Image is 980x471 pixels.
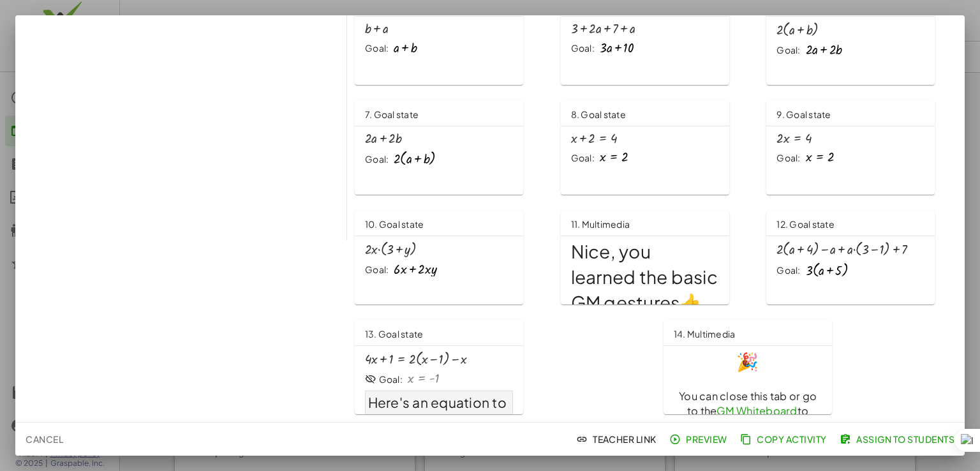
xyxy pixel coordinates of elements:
span: 12. Goal state [776,218,835,230]
a: 11. MultimediaNice, you learned the basic GM gestures👍 [561,210,752,304]
div: Goal: [365,153,389,166]
span: Assign to Students [842,433,954,445]
h3: You can close this tab or go to the to work on any equation or expression you want. [674,389,822,448]
button: Copy Activity [738,428,832,451]
span: 8. Goal state [571,108,626,120]
span: 7. Goal state [365,108,419,120]
a: 9. Goal stateGoal: [766,100,957,195]
span: Copy Activity [743,433,827,445]
h1: Nice, you learned the basic GM gestures [571,239,719,315]
span: 👍 [679,291,702,313]
div: Goal: [776,264,800,277]
div: Goal: [571,152,595,165]
a: 7. Goal stateGoal: [355,100,546,195]
span: 11. Multimedia [571,218,630,230]
a: 8. Goal stateGoal: [561,100,752,195]
span: Cancel [26,433,63,445]
div: Goal: [365,264,389,276]
a: GM Whiteboard [716,404,797,417]
span: Here's an equation to play with. Try to solve for x. [368,394,510,449]
button: Preview [667,428,732,451]
button: Teacher Link [574,428,662,451]
button: Cancel [20,428,68,451]
span: 10. Goal state [365,218,424,230]
span: 14. Multimedia [674,328,736,340]
span: 9. Goal state [776,108,831,120]
div: Goal: [571,42,595,55]
span: 13. Goal state [365,328,424,340]
div: Goal: [365,42,389,55]
i: Goal State is hidden. [365,373,376,385]
a: 10. Goal stateGoal: [355,210,546,304]
div: Goal: [776,44,800,57]
a: 12. Goal stateGoal: [766,210,957,304]
div: Goal: [776,152,800,165]
a: 13. Goal stateGoal:Here's an equation to play with. Try to solve for x. [355,320,648,414]
button: Assign to Students [837,428,960,451]
span: 🎉 [736,350,759,372]
a: 14. Multimedia🎉You can close this tab or go to theGM Whiteboardto work on any equation or express... [664,320,957,414]
div: Goal: [379,373,403,386]
span: Teacher Link [579,433,657,445]
span: Preview [672,433,727,445]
